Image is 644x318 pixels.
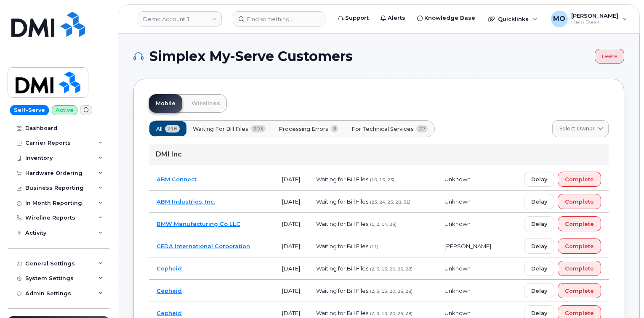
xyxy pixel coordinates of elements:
[274,191,309,213] td: [DATE]
[565,287,594,295] span: Complete
[595,49,624,64] a: Delete
[559,125,595,132] span: Select Owner
[370,177,394,183] span: (10, 15, 23)
[274,168,309,191] td: [DATE]
[157,310,182,316] a: Cepheid
[558,216,601,231] button: Complete
[370,311,412,316] span: (2, 3, 13, 20, 25, 28)
[444,176,471,183] span: Unknown
[558,261,601,276] button: Complete
[558,194,601,209] button: Complete
[558,172,601,187] button: Complete
[524,172,554,187] button: Delay
[524,216,554,231] button: Delay
[185,94,227,113] a: Wirelines
[531,287,547,295] span: Delay
[316,310,368,316] span: Waiting for Bill Files
[524,238,554,254] button: Delay
[157,287,182,294] a: Cepheid
[558,238,601,254] button: Complete
[552,120,609,137] a: Select Owner
[149,50,353,63] span: Simplex My-Serve Customers
[316,265,368,272] span: Waiting for Bill Files
[531,242,547,250] span: Delay
[157,243,250,249] a: CEDA International Corporation
[149,94,182,113] a: Mobile
[316,243,368,249] span: Waiting for Bill Files
[444,265,471,272] span: Unknown
[370,222,397,227] span: (1, 2, 14, 25)
[531,198,547,206] span: Delay
[565,242,594,250] span: Complete
[157,220,240,227] a: BMW Manufacturing Co LLC
[370,199,410,205] span: (23, 24, 25, 28, 31)
[524,283,554,298] button: Delay
[531,265,547,273] span: Delay
[157,265,182,272] a: Cepheid
[558,283,601,298] button: Complete
[274,235,309,257] td: [DATE]
[370,266,412,272] span: (2, 3, 13, 20, 25, 28)
[316,287,368,294] span: Waiting for Bill Files
[531,175,547,183] span: Delay
[565,309,594,317] span: Complete
[416,125,428,132] span: 27
[157,198,215,205] a: ABM Industries, Inc.
[316,176,368,183] span: Waiting for Bill Files
[331,125,339,132] span: 3
[444,243,491,249] span: [PERSON_NAME]
[565,198,594,206] span: Complete
[274,257,309,280] td: [DATE]
[316,220,368,227] span: Waiting for Bill Files
[524,261,554,276] button: Delay
[251,125,266,132] span: 203
[149,144,609,165] div: DMI Inc
[444,287,471,294] span: Unknown
[370,289,412,294] span: (2, 3, 13, 20, 25, 28)
[351,125,414,133] span: For Technical Services
[444,220,471,227] span: Unknown
[193,125,248,133] span: Waiting for Bill Files
[274,280,309,302] td: [DATE]
[565,220,594,228] span: Complete
[565,265,594,273] span: Complete
[531,220,547,228] span: Delay
[444,198,471,205] span: Unknown
[444,310,471,316] span: Unknown
[524,194,554,209] button: Delay
[279,125,328,133] span: Processing Errors
[531,309,547,317] span: Delay
[565,175,594,183] span: Complete
[274,213,309,235] td: [DATE]
[157,176,197,183] a: ABM Connect
[316,198,368,205] span: Waiting for Bill Files
[370,244,378,249] span: (11)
